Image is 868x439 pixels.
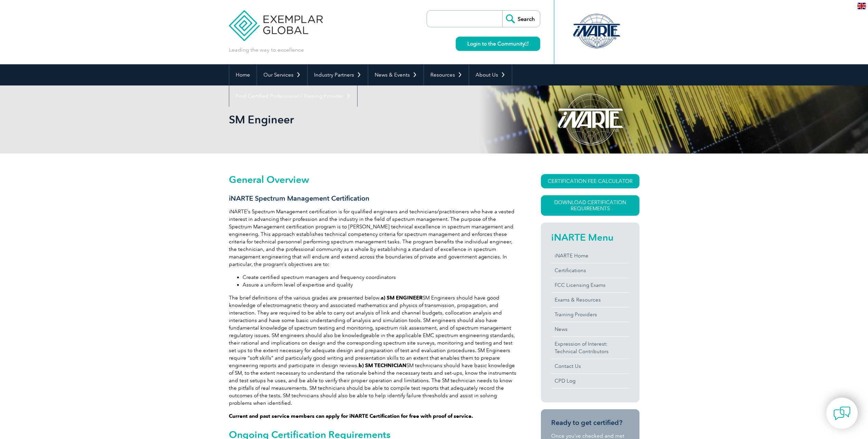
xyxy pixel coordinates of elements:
a: Industry Partners [308,64,368,85]
a: iNARTE Home [551,249,629,263]
a: CERTIFICATION FEE CALCULATOR [541,174,639,188]
a: Resources [424,64,469,85]
strong: a) SM ENGINEER [381,295,423,301]
h1: SM Engineer [229,113,492,126]
strong: Current and past service members can apply for iNARTE Certification for free with proof of service. [229,413,473,419]
a: About Us [469,64,512,85]
a: FCC Licensing Exams [551,278,629,292]
input: Search [502,11,540,27]
p: iNARTE’s Spectrum Management certification is for qualified engineers and technicians/practitione... [229,208,516,268]
p: The brief definitions of the various grades are presented below. SM Engineers should have good kn... [229,294,516,407]
a: Home [229,64,257,85]
h3: Ready to get certified? [551,418,629,427]
li: Assure a uniform level of expertise and quality [243,281,516,289]
a: Download Certification Requirements [541,195,639,216]
a: Contact Us [551,359,629,373]
a: Certifications [551,263,629,278]
a: Exams & Resources [551,293,629,307]
a: Our Services [257,64,307,85]
a: Find Certified Professional / Training Provider [229,85,357,107]
a: Login to the Community [456,37,540,51]
img: contact-chat.png [833,405,851,422]
a: Training Providers [551,307,629,322]
li: Create certified spectrum managers and frequency coordinators [243,274,516,281]
h2: iNARTE Menu [551,232,629,243]
a: News [551,322,629,336]
img: open_square.png [525,42,529,45]
a: CPD Log [551,374,629,388]
a: Expression of Interest:Technical Contributors [551,337,629,359]
h2: General Overview [229,174,516,185]
p: Leading the way to excellence [229,46,304,54]
h3: iNARTE Spectrum Management Certification [229,194,516,203]
strong: b) SM TECHNICIAN [359,362,406,369]
img: en [857,3,866,9]
a: News & Events [368,64,424,85]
